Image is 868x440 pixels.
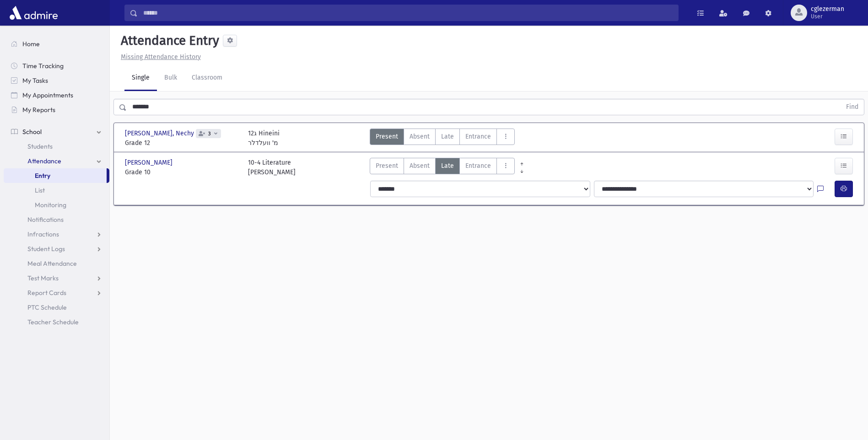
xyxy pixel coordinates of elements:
a: My Reports [4,102,109,117]
span: Late [441,132,454,141]
span: User [811,13,844,20]
span: Entry [35,172,50,180]
span: Monitoring [35,201,66,209]
a: Test Marks [4,271,109,285]
a: List [4,183,109,198]
h5: Attendance Entry [117,33,219,48]
span: Entrance [465,161,491,171]
span: Home [22,40,40,48]
span: List [35,186,45,194]
a: My Tasks [4,73,109,88]
span: Present [376,132,398,141]
a: Student Logs [4,241,109,256]
span: Present [376,161,398,171]
a: PTC Schedule [4,300,109,315]
a: Attendance [4,154,109,168]
span: PTC Schedule [27,303,67,311]
span: Grade 10 [125,167,239,177]
span: My Tasks [22,76,48,85]
a: Notifications [4,212,109,227]
span: [PERSON_NAME] [125,158,174,167]
img: AdmirePro [7,4,60,22]
a: Students [4,139,109,154]
span: Time Tracking [22,62,64,70]
span: Report Cards [27,289,66,297]
span: [PERSON_NAME], Nechy [125,129,196,138]
a: Missing Attendance History [117,53,201,61]
div: 10-4 Literature [PERSON_NAME] [248,158,296,177]
a: Home [4,37,109,51]
span: Student Logs [27,245,65,253]
span: Attendance [27,157,61,165]
input: Search [138,5,678,21]
span: School [22,128,42,136]
span: Infractions [27,230,59,238]
span: My Reports [22,106,55,114]
span: Late [441,161,454,171]
span: Entrance [465,132,491,141]
span: My Appointments [22,91,73,99]
a: Report Cards [4,285,109,300]
span: Grade 12 [125,138,239,148]
span: 3 [206,131,213,137]
div: AttTypes [370,129,515,148]
a: My Appointments [4,88,109,102]
div: AttTypes [370,158,515,177]
a: Classroom [184,65,230,91]
span: Notifications [27,215,64,224]
span: Absent [410,132,430,141]
button: Find [841,99,864,115]
a: Single [124,65,157,91]
span: Teacher Schedule [27,318,79,326]
a: Bulk [157,65,184,91]
a: Entry [4,168,107,183]
a: Infractions [4,227,109,241]
div: 12ג Hineini מ' וועלדלר [248,129,280,148]
a: Time Tracking [4,59,109,73]
a: Meal Attendance [4,256,109,271]
span: Absent [410,161,430,171]
span: Test Marks [27,274,59,282]
a: Monitoring [4,198,109,212]
span: cglezerman [811,5,844,13]
a: School [4,124,109,139]
span: Meal Attendance [27,259,77,268]
span: Students [27,142,53,150]
a: Teacher Schedule [4,315,109,329]
u: Missing Attendance History [121,53,201,61]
